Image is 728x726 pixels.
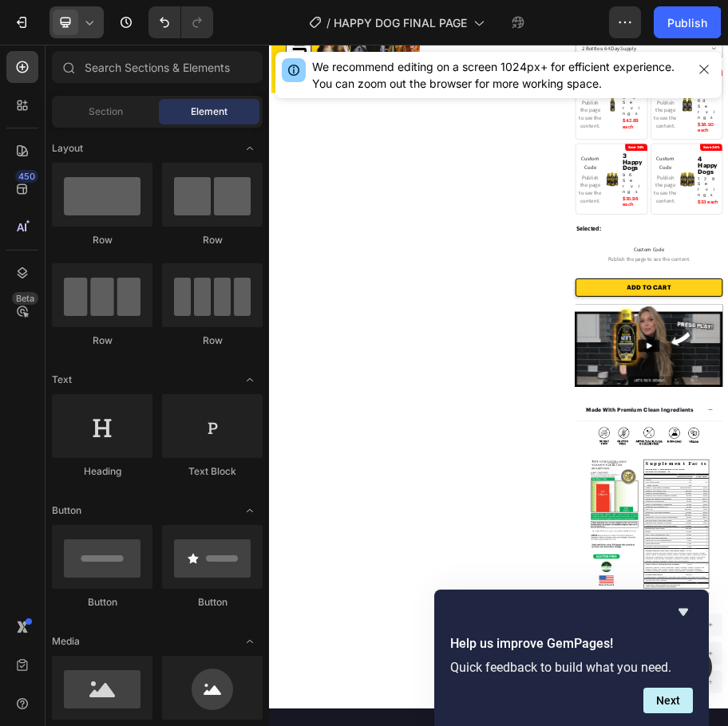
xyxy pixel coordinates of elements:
div: Text Block [162,464,263,479]
button: Publish [654,6,721,38]
div: Button [52,595,152,610]
span: Section [89,105,123,119]
div: Help us improve GemPages! [450,602,693,713]
span: Publish the page to see the content. [643,112,696,176]
span: Toggle open [237,629,263,654]
div: Row [52,333,152,348]
span: Toggle open [237,367,263,393]
h2: Help us improve GemPages! [450,634,693,653]
div: 450 [15,170,38,183]
span: Custom Code [643,227,696,266]
span: HAPPY DOG FINAL PAGE [334,14,467,31]
button: Hide survey [674,602,693,621]
div: Row [52,233,152,247]
iframe: Design area [269,45,728,726]
span: Button [52,503,81,518]
button: Next question [643,688,693,713]
div: Button [162,595,263,610]
p: Quick feedback to build what you need. [450,660,693,675]
span: Custom Code [643,71,696,109]
span: Element [191,105,227,119]
span: Publish the page to see the content. [643,269,696,333]
span: Layout [52,141,83,156]
div: Heading [52,464,152,479]
div: Row [162,233,263,247]
div: Publish [667,14,707,31]
div: Row [162,333,263,348]
div: Undo/Redo [148,6,213,38]
span: Text [52,373,72,387]
span: / [326,14,330,31]
input: Search Sections & Elements [52,51,263,83]
strong: Selected: [640,374,692,391]
span: Toggle open [237,136,263,161]
span: Toggle open [237,498,263,523]
div: Beta [12,292,38,305]
div: We recommend editing on a screen 1024px+ for efficient experience. You can zoom out the browser f... [312,58,686,92]
span: Media [52,634,80,649]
